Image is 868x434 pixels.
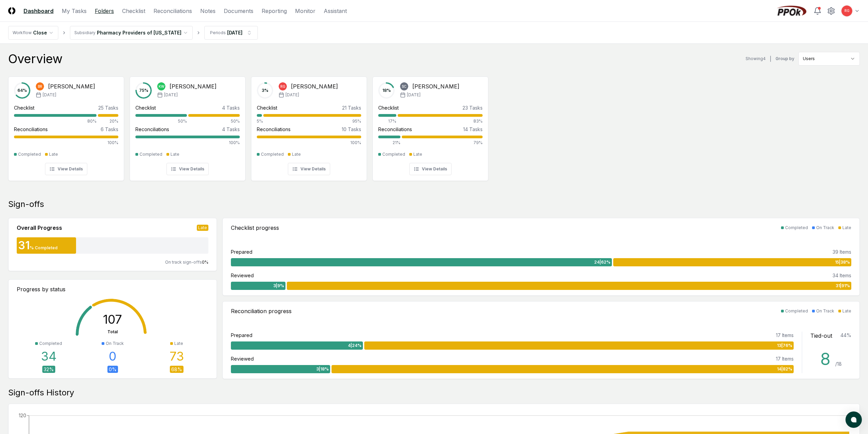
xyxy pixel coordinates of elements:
div: 100% [14,140,118,146]
div: 21 Tasks [342,104,361,111]
div: 68 % [170,366,183,373]
div: Reconciliation progress [231,307,292,315]
div: Showing 4 [746,56,766,62]
div: 79% [402,140,483,146]
span: 4 | 24 % [348,342,362,349]
div: 100% [135,140,240,146]
div: Workflow [13,30,32,36]
span: [DATE] [164,92,178,98]
span: 15 | 38 % [835,259,850,265]
a: Dashboard [24,7,54,15]
span: On track sign-offs [165,260,202,265]
div: Late [174,340,183,347]
div: Subsidiary [74,30,95,36]
div: Late [49,151,58,157]
div: 100% [257,140,361,146]
button: View Details [45,163,87,175]
span: RG [280,84,285,89]
div: Reconciliations [135,126,169,133]
button: View Details [288,163,330,175]
div: Completed [18,151,41,157]
a: Checklist progressCompletedOn TrackLatePrepared39 Items24|62%15|38%Reviewed34 Items3|9%31|91% [222,218,860,296]
div: 34 Items [833,272,851,279]
div: 44 % [840,332,851,340]
div: [PERSON_NAME] [170,82,217,90]
div: 25 Tasks [98,104,118,111]
span: 3 | 9 % [273,283,284,289]
div: 31 [17,240,30,251]
button: atlas-launcher [845,411,862,428]
span: KW [159,84,164,89]
div: Late [413,151,422,157]
span: SC [402,84,407,89]
a: Reconciliations [153,7,192,15]
div: Reconciliations [14,126,48,133]
div: Late [292,151,301,157]
div: [DATE] [227,29,242,36]
div: Checklist [135,104,156,111]
div: 5% [257,118,262,124]
div: 50% [188,118,240,124]
a: 64%BR[PERSON_NAME][DATE]Checklist25 Tasks80%20%Reconciliations6 Tasks100%CompletedLateView Details [8,71,124,181]
div: 17% [378,118,396,124]
button: View Details [166,163,209,175]
div: Completed [382,151,405,157]
div: Overview [8,52,62,66]
div: 8 [820,351,835,367]
span: 31 | 91 % [836,283,850,289]
span: [DATE] [285,92,299,98]
div: Completed [785,308,808,314]
div: / 18 [835,360,842,367]
div: Progress by status [17,285,208,293]
tspan: 120 [19,412,26,418]
span: [DATE] [407,92,421,98]
img: Logo [8,7,15,14]
div: 39 Items [833,248,851,255]
button: Periods[DATE] [204,26,258,40]
div: % Completed [30,245,58,251]
nav: breadcrumb [8,26,258,40]
div: 73 [170,349,184,363]
div: Checklist progress [231,224,279,232]
a: Reconciliation progressCompletedOn TrackLatePrepared17 Items4|24%13|76%Reviewed17 Items3|18%14|82... [222,301,860,379]
div: [PERSON_NAME] [291,82,338,90]
span: 3 | 18 % [316,366,329,372]
div: Checklist [14,104,34,111]
span: 14 | 82 % [777,366,792,372]
div: On Track [816,225,834,231]
span: 24 | 62 % [594,259,610,265]
span: 0 % [202,260,208,265]
div: Checklist [378,104,399,111]
div: Completed [39,340,62,347]
div: Reconciliations [378,126,412,133]
div: 4 Tasks [222,126,240,133]
span: RG [844,8,850,13]
div: 17 Items [776,332,794,339]
a: My Tasks [62,7,87,15]
div: 17 Items [776,355,794,362]
div: [PERSON_NAME] [412,82,459,90]
div: Late [842,308,851,314]
div: 50% [135,118,187,124]
a: Assistant [324,7,347,15]
div: Sign-offs History [8,387,860,398]
div: Late [842,225,851,231]
div: Reviewed [231,355,254,362]
a: 75%KW[PERSON_NAME][DATE]Checklist4 Tasks50%50%Reconciliations4 Tasks100%CompletedLateView Details [130,71,246,181]
div: Completed [139,151,162,157]
div: 95% [263,118,361,124]
div: 80% [14,118,97,124]
div: Reconciliations [257,126,291,133]
div: Completed [261,151,284,157]
span: [DATE] [43,92,56,98]
button: View Details [409,163,452,175]
span: BR [38,84,42,89]
div: [PERSON_NAME] [48,82,95,90]
a: Documents [224,7,253,15]
div: 10 Tasks [342,126,361,133]
img: PPOk logo [775,5,808,16]
div: 83% [398,118,483,124]
div: Late [197,225,208,231]
div: Late [171,151,179,157]
div: Completed [785,225,808,231]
